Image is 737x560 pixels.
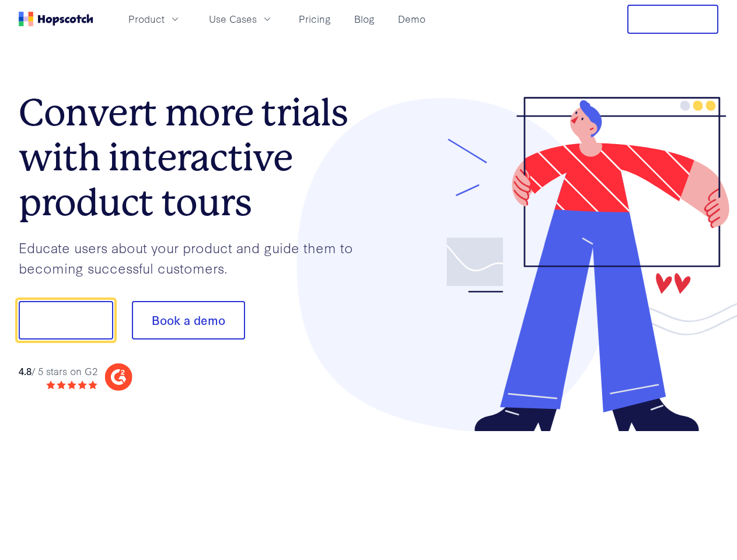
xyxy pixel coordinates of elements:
button: Product [121,9,188,29]
a: Pricing [294,9,336,29]
button: Free Trial [627,5,718,34]
a: Demo [393,9,430,29]
button: Use Cases [202,9,280,29]
a: Home [19,12,93,26]
span: Use Cases [209,12,257,26]
a: Blog [350,9,379,29]
strong: 4.8 [19,364,32,377]
h1: Convert more trials with interactive product tours [19,90,369,225]
span: Product [128,12,165,26]
button: Book a demo [132,301,245,339]
p: Educate users about your product and guide them to becoming successful customers. [19,237,369,278]
button: Show me! [19,301,113,339]
div: / 5 stars on G2 [19,364,97,379]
